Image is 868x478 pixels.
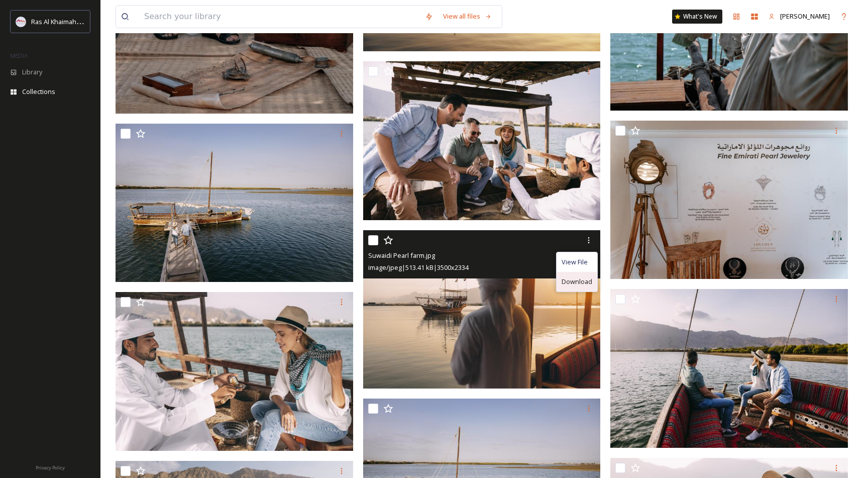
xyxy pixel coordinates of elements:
a: What's New [672,10,722,24]
span: Suwaidi Pearl farm.jpg [368,251,435,260]
span: View File [562,257,588,267]
span: [PERSON_NAME] [780,12,830,21]
img: Suwaidi Pearl farm .jpg [116,292,353,451]
span: Ras Al Khaimah Tourism Development Authority [31,17,173,26]
span: MEDIA [10,52,28,59]
span: Download [562,277,592,286]
span: Library [22,67,42,77]
img: Suwaidi Pearl Farm traditional boat.jpg [610,289,848,448]
span: image/jpeg | 513.41 kB | 3500 x 2334 [368,263,469,272]
img: Suwaidi Pearl Farm.jpg [610,121,848,279]
a: View all files [438,7,497,26]
img: Suwaidi Pearl Farm .jpg [363,61,601,220]
img: Suwaidi Pearl farm.jpg [363,230,601,389]
span: Privacy Policy [36,464,65,471]
a: [PERSON_NAME] [764,7,835,26]
img: Traditional pearl diving boat.jpg [116,124,353,282]
span: Collections [22,87,55,97]
img: Logo_RAKTDA_RGB-01.png [16,17,26,27]
a: Privacy Policy [36,461,65,473]
input: Search your library [139,6,420,28]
